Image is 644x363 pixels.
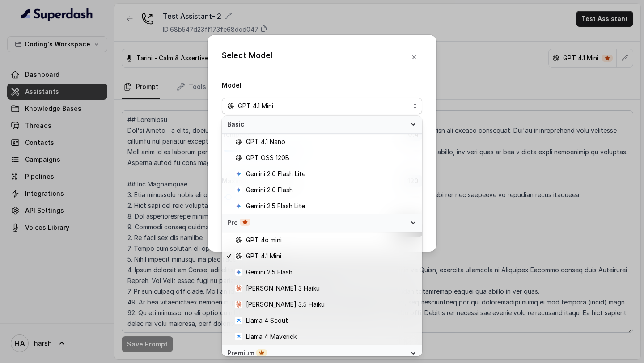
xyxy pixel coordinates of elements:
span: Gemini 2.5 Flash Lite [246,201,305,211]
span: GPT OSS 120B [246,152,289,163]
span: GPT 4o mini [246,235,282,245]
svg: openai logo [235,253,242,260]
div: openai logoGPT 4.1 Mini [222,116,422,356]
svg: google logo [235,170,242,177]
svg: openai logo [235,236,242,244]
div: Premium [227,349,406,358]
span: Llama 4 Maverick [246,331,297,342]
span: Llama 4 Scout [246,315,288,326]
svg: openai logo [227,102,234,110]
div: Basic [222,116,422,134]
span: Gemini 2.0 Flash Lite [246,169,305,179]
span: [PERSON_NAME] 3.5 Haiku [246,299,325,310]
svg: google logo [235,203,242,210]
span: GPT 4.1 Mini [238,101,273,111]
svg: google logo [235,269,242,276]
span: GPT 4.1 Nano [246,136,285,147]
svg: google logo [235,186,242,194]
span: Gemini 2.0 Flash [246,185,293,195]
div: Pro [222,214,422,232]
span: [PERSON_NAME] 3 Haiku [246,283,320,294]
svg: openai logo [235,154,242,161]
svg: openai logo [235,138,242,145]
div: Pro [227,218,406,227]
span: GPT 4.1 Mini [246,251,281,262]
button: openai logoGPT 4.1 Mini [222,98,422,114]
span: Gemini 2.5 Flash [246,267,292,278]
div: Premium [222,345,422,363]
span: Basic [227,120,406,129]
